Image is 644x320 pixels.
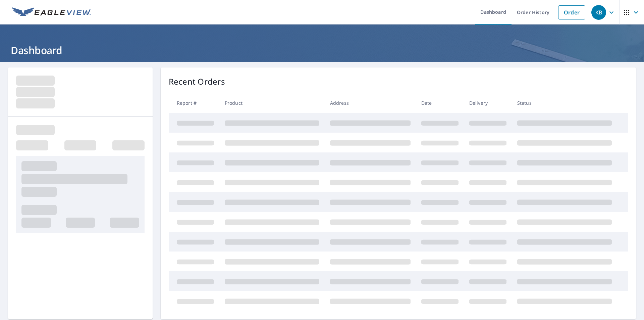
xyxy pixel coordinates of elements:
a: Order [558,5,585,19]
th: Product [219,93,325,113]
p: Recent Orders [169,76,225,88]
th: Delivery [464,93,512,113]
h1: Dashboard [8,43,636,57]
th: Date [416,93,464,113]
div: KB [591,5,606,20]
th: Address [325,93,416,113]
img: EV Logo [12,7,91,17]
th: Report # [169,93,219,113]
th: Status [512,93,617,113]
